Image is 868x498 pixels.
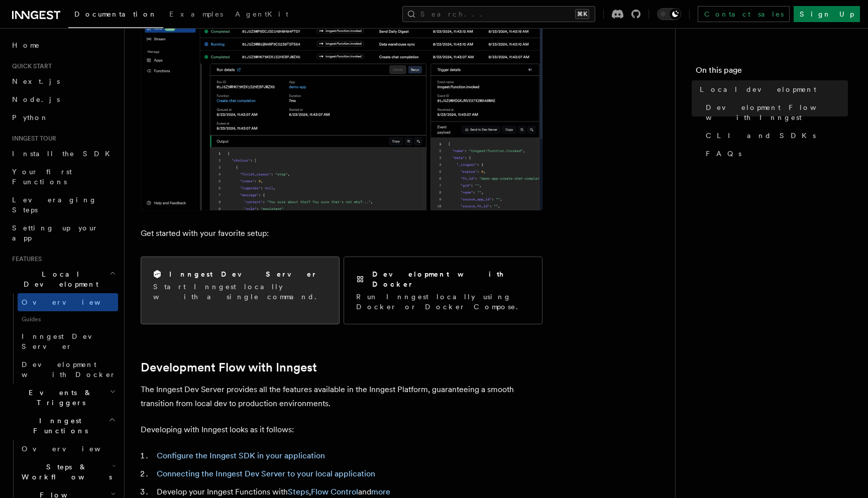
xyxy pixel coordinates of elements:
[702,98,848,127] a: Development Flow with Inngest
[18,462,112,482] span: Steps & Workflows
[700,84,816,94] span: Local development
[8,384,118,412] button: Events & Triggers
[18,440,118,458] a: Overview
[8,62,52,70] span: Quick start
[18,458,118,486] button: Steps & Workflows
[12,95,60,103] span: Node.js
[371,487,390,496] a: more
[169,269,317,279] h2: Inngest Dev Server
[22,298,125,306] span: Overview
[702,127,848,145] a: CLI and SDKs
[706,102,848,122] span: Development Flow with Inngest
[12,196,97,214] span: Leveraging Steps
[8,416,108,436] span: Inngest Functions
[372,269,530,289] h2: Development with Docker
[157,451,325,460] a: Configure the Inngest SDK in your application
[8,219,118,247] a: Setting up your app
[702,145,848,163] a: FAQs
[141,423,542,437] p: Developing with Inngest looks as it follows:
[8,135,56,143] span: Inngest tour
[657,8,681,20] button: Toggle dark mode
[12,168,72,186] span: Your first Functions
[18,293,118,311] a: Overview
[706,149,741,159] span: FAQs
[356,292,530,312] p: Run Inngest locally using Docker or Docker Compose.
[8,293,118,384] div: Local Development
[235,10,288,18] span: AgentKit
[163,3,229,27] a: Examples
[8,255,42,263] span: Features
[141,257,340,324] a: Inngest Dev ServerStart Inngest locally with a single command.
[8,72,118,90] a: Next.js
[344,257,542,324] a: Development with DockerRun Inngest locally using Docker or Docker Compose.
[8,191,118,219] a: Leveraging Steps
[18,327,118,355] a: Inngest Dev Server
[229,3,294,27] a: AgentKit
[288,487,309,496] a: Steps
[8,388,110,408] span: Events & Triggers
[402,6,595,22] button: Search...⌘K
[575,9,589,19] kbd: ⌘K
[8,108,118,127] a: Python
[157,469,375,478] a: Connecting the Inngest Dev Server to your local application
[8,269,110,289] span: Local Development
[8,90,118,108] a: Node.js
[8,145,118,163] a: Install the SDK
[8,163,118,191] a: Your first Functions
[22,360,116,379] span: Development with Docker
[12,40,40,50] span: Home
[68,3,163,28] a: Documentation
[311,487,358,496] a: Flow Control
[8,265,118,293] button: Local Development
[153,282,327,302] p: Start Inngest locally with a single command.
[18,311,118,327] span: Guides
[141,360,317,375] a: Development Flow with Inngest
[169,10,223,18] span: Examples
[8,36,118,54] a: Home
[698,6,790,22] a: Contact sales
[141,383,542,411] p: The Inngest Dev Server provides all the features available in the Inngest Platform, guaranteeing ...
[12,113,49,121] span: Python
[696,64,848,80] h4: On this page
[12,77,60,85] span: Next.js
[12,224,98,242] span: Setting up your app
[12,150,116,158] span: Install the SDK
[706,131,816,141] span: CLI and SDKs
[8,412,118,440] button: Inngest Functions
[696,80,848,98] a: Local development
[141,226,542,240] p: Get started with your favorite setup:
[74,10,157,18] span: Documentation
[794,6,860,22] a: Sign Up
[18,355,118,384] a: Development with Docker
[22,332,107,350] span: Inngest Dev Server
[22,445,125,453] span: Overview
